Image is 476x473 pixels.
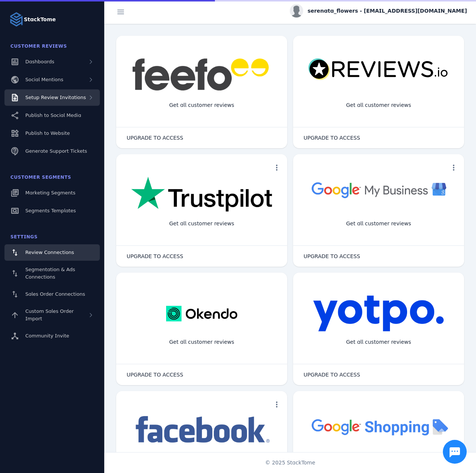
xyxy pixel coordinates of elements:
span: serenata_flowers - [EMAIL_ADDRESS][DOMAIN_NAME] [308,7,467,15]
strong: StackTome [24,16,56,23]
img: profile.jpg [290,4,303,18]
div: Get all customer reviews [163,332,240,352]
img: googlebusiness.png [308,177,449,203]
img: googleshopping.png [308,413,449,440]
img: yotpo.png [313,295,444,332]
span: Customer Segments [10,175,71,180]
span: Marketing Segments [25,190,75,196]
div: Get all customer reviews [340,332,417,352]
button: UPGRADE TO ACCESS [119,249,191,264]
div: Get all customer reviews [340,95,417,115]
button: UPGRADE TO ACCESS [296,367,368,382]
img: Logo image [9,12,24,27]
div: Import Products from Google [334,451,422,470]
span: UPGRADE TO ACCESS [304,135,360,140]
span: Dashboards [25,59,54,64]
span: Settings [10,234,38,239]
button: more [446,160,461,175]
span: Custom Sales Order Import [25,308,74,321]
a: Community Invite [4,328,100,344]
a: Segmentation & Ads Connections [4,262,100,285]
span: UPGRADE TO ACCESS [127,372,183,377]
img: facebook.png [131,413,272,447]
a: Publish to Social Media [4,107,100,124]
span: Segments Templates [25,208,76,213]
span: © 2025 StackTome [265,459,315,467]
button: serenata_flowers - [EMAIL_ADDRESS][DOMAIN_NAME] [290,4,467,18]
span: UPGRADE TO ACCESS [304,254,360,259]
img: reviewsio.svg [308,58,449,81]
span: Sales Order Connections [25,291,85,297]
div: Get all customer reviews [163,214,240,234]
span: Publish to Social Media [25,112,81,118]
img: feefo.png [131,58,272,91]
img: trustpilot.png [131,177,272,213]
a: Review Connections [4,244,100,261]
button: more [269,160,284,175]
span: Community Invite [25,333,69,339]
button: more [269,397,284,412]
a: Segments Templates [4,203,100,219]
div: Get all customer reviews [163,95,240,115]
button: UPGRADE TO ACCESS [119,367,191,382]
button: UPGRADE TO ACCESS [296,249,368,264]
span: UPGRADE TO ACCESS [304,372,360,377]
span: Social Mentions [25,77,63,82]
button: UPGRADE TO ACCESS [296,130,368,145]
span: Customer Reviews [10,44,67,49]
a: Publish to Website [4,125,100,142]
div: Get all customer reviews [340,214,417,234]
span: UPGRADE TO ACCESS [127,135,183,140]
span: UPGRADE TO ACCESS [127,254,183,259]
a: Marketing Segments [4,185,100,201]
span: Segmentation & Ads Connections [25,267,75,280]
a: Sales Order Connections [4,286,100,302]
span: Setup Review Invitations [25,95,86,100]
button: UPGRADE TO ACCESS [119,130,191,145]
span: Review Connections [25,250,74,255]
span: Generate Support Tickets [25,148,87,154]
a: Generate Support Tickets [4,143,100,159]
img: okendo.webp [166,295,237,332]
span: Publish to Website [25,130,70,136]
